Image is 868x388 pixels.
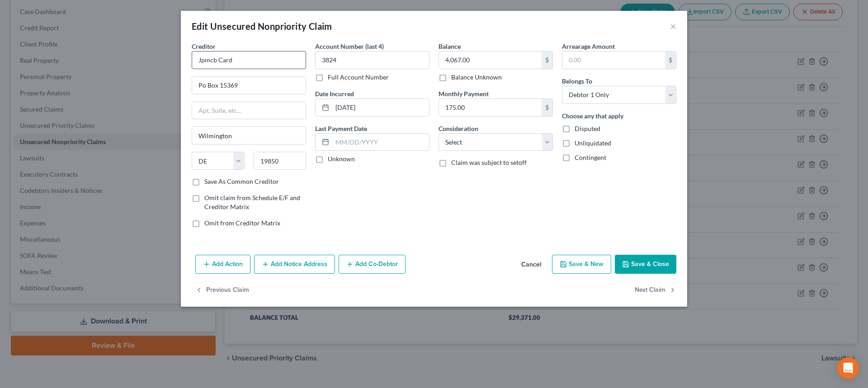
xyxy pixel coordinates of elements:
[192,42,216,50] span: Creditor
[332,134,429,151] input: MM/DD/YYYY
[562,42,615,51] label: Arrearage Amount
[439,89,489,98] label: Monthly Payment
[451,159,527,166] span: Claim was subject to setoff
[204,194,300,210] span: Omit claim from Schedule E/F and Creditor Matrix
[439,51,542,69] input: 0.00
[451,73,502,82] label: Balance Unknown
[339,255,406,274] button: Add Co-Debtor
[328,73,389,82] label: Full Account Number
[562,111,623,121] label: Choose any that apply
[542,99,552,116] div: $
[837,357,859,379] div: Open Intercom Messenger
[204,219,280,227] span: Omit from Creditor Matrix
[192,102,306,119] input: Apt, Suite, etc...
[562,77,592,85] span: Belongs To
[254,255,335,274] button: Add Notice Address
[615,255,676,274] button: Save & Close
[665,51,676,69] div: $
[195,281,249,300] button: Previous Claim
[192,51,306,69] input: Search creditor by name...
[439,42,461,51] label: Balance
[204,177,279,186] label: Save As Common Creditor
[514,256,548,274] button: Cancel
[575,125,600,132] span: Disputed
[439,124,478,133] label: Consideration
[192,77,306,94] input: Enter address...
[192,20,332,33] div: Edit Unsecured Nonpriority Claim
[575,154,606,161] span: Contingent
[254,152,307,170] input: Enter zip...
[562,51,665,69] input: 0.00
[315,89,354,98] label: Date Incurred
[635,281,676,300] button: Next Claim
[552,255,611,274] button: Save & New
[542,51,552,69] div: $
[670,21,676,32] button: ×
[315,42,384,51] label: Account Number (last 4)
[315,51,429,69] input: XXXX
[192,127,306,144] input: Enter city...
[332,99,429,116] input: MM/DD/YYYY
[575,139,611,147] span: Unliquidated
[315,124,367,133] label: Last Payment Date
[328,154,355,164] label: Unknown
[439,99,542,116] input: 0.00
[195,255,250,274] button: Add Action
